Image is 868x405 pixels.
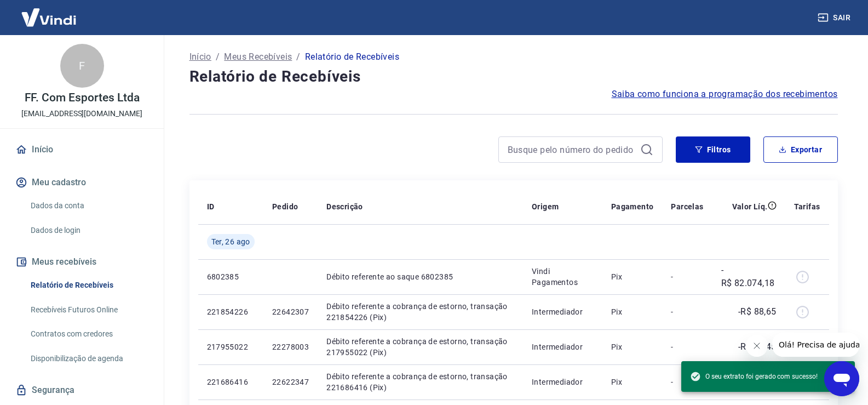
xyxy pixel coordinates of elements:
[612,88,838,101] a: Saiba como funciona a programação dos recebimentos
[738,340,777,353] p: -R$ 89,45
[26,347,151,370] a: Disponibilização de agenda
[189,66,838,88] h4: Relatório de Recebíveis
[26,274,151,296] a: Relatório de Recebíveis
[7,8,92,16] span: Olá! Precisa de ajuda?
[721,264,777,290] p: -R$ 82.074,18
[611,201,654,212] p: Pagamento
[13,170,151,195] button: Meu cadastro
[532,377,594,387] p: Intermediador
[611,341,654,352] p: Pix
[272,306,309,317] p: 22642307
[25,92,140,104] p: FF. Com Esportes Ltda
[26,195,151,217] a: Dados da conta
[26,299,151,321] a: Recebíveis Futuros Online
[794,201,820,212] p: Tarifas
[763,136,838,163] button: Exportar
[326,201,363,212] p: Descrição
[326,336,514,358] p: Débito referente a cobrança de estorno, transação 217955022 (Pix)
[611,377,654,387] p: Pix
[671,306,703,317] p: -
[676,136,750,163] button: Filtros
[272,201,298,212] p: Pedido
[296,50,300,64] p: /
[732,201,768,212] p: Valor Líq.
[216,50,220,64] p: /
[272,341,309,352] p: 22278003
[305,50,399,64] p: Relatório de Recebíveis
[26,323,151,345] a: Contratos com credores
[508,141,636,158] input: Busque pelo número do pedido
[532,341,594,352] p: Intermediador
[224,50,292,64] a: Meus Recebíveis
[671,341,703,352] p: -
[824,361,859,396] iframe: Botão para abrir a janela de mensagens
[326,371,514,393] p: Débito referente a cobrança de estorno, transação 221686416 (Pix)
[207,201,215,212] p: ID
[207,306,255,317] p: 221854226
[326,301,514,323] p: Débito referente a cobrança de estorno, transação 221854226 (Pix)
[671,201,703,212] p: Parcelas
[611,271,654,282] p: Pix
[746,335,768,357] iframe: Fechar mensagem
[26,219,151,242] a: Dados de login
[738,305,777,318] p: -R$ 88,65
[21,108,142,119] p: [EMAIL_ADDRESS][DOMAIN_NAME]
[690,371,818,382] span: O seu extrato foi gerado com sucesso!
[211,236,250,247] span: Ter, 26 ago
[532,306,594,317] p: Intermediador
[326,271,514,282] p: Débito referente ao saque 6802385
[13,250,151,274] button: Meus recebíveis
[532,201,559,212] p: Origem
[207,271,255,282] p: 6802385
[671,377,703,387] p: -
[611,306,654,317] p: Pix
[189,50,211,64] a: Início
[671,271,703,282] p: -
[207,377,255,387] p: 221686416
[207,341,255,352] p: 217955022
[13,378,151,402] a: Segurança
[532,266,594,288] p: Vindi Pagamentos
[815,8,855,28] button: Sair
[772,333,859,357] iframe: Mensagem da empresa
[13,138,151,162] a: Início
[13,1,84,34] img: Vindi
[60,44,104,88] div: F
[272,377,309,387] p: 22622347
